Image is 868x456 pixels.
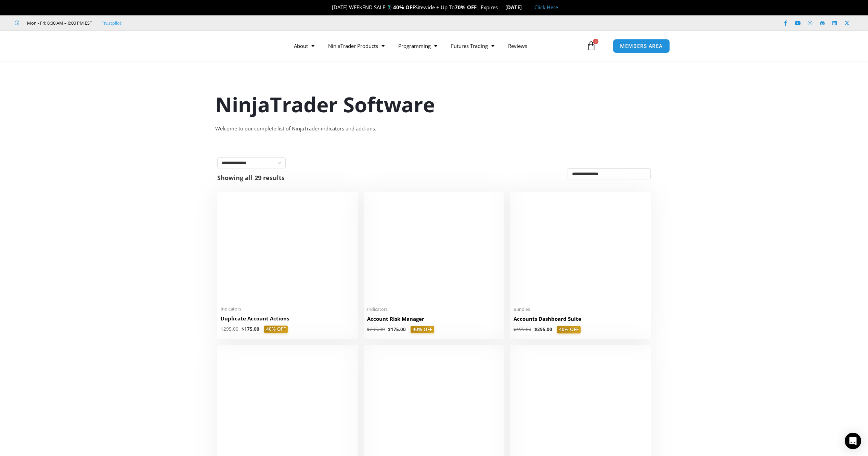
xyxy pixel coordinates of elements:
[221,315,354,326] a: Duplicate Account Actions
[215,90,653,119] h1: NinjaTrader Software
[287,38,321,54] a: About
[522,5,527,10] img: 🏭
[501,38,534,54] a: Reviews
[264,326,288,333] span: 40% OFF
[221,326,223,332] span: $
[367,195,501,302] img: Account Risk Manager
[534,4,558,11] a: Click Here
[534,326,552,332] bdi: 295.00
[242,326,244,332] span: $
[189,34,262,58] img: LogoAI | Affordable Indicators – NinjaTrader
[388,326,391,332] span: $
[514,326,531,332] bdi: 495.00
[102,19,121,27] a: Trustpilot
[444,38,501,54] a: Futures Trading
[221,326,238,332] bdi: 295.00
[534,326,537,332] span: $
[367,306,501,312] span: Indicators
[367,315,501,322] h2: Account Risk Manager
[576,36,606,56] a: 0
[845,433,861,449] div: Open Intercom Messenger
[242,326,259,332] bdi: 175.00
[557,326,581,333] span: 40% OFF
[620,43,663,49] span: MEMBERS AREA
[215,124,653,134] div: Welcome to our complete list of NinjaTrader indicators and add-ons.
[321,38,391,54] a: NinjaTrader Products
[505,4,528,11] strong: [DATE]
[514,306,647,312] span: Bundles
[367,326,385,332] bdi: 295.00
[455,4,477,11] strong: 70% OFF
[221,195,354,302] img: Duplicate Account Actions
[514,195,647,302] img: Accounts Dashboard Suite
[411,326,434,333] span: 40% OFF
[514,326,516,332] span: $
[367,326,370,332] span: $
[391,38,444,54] a: Programming
[221,315,354,322] h2: Duplicate Account Actions
[325,4,505,11] span: [DATE] WEEKEND SALE 🏌️‍♂️ Sitewide + Up To | Expires
[388,326,406,332] bdi: 175.00
[217,175,285,181] p: Showing all 29 results
[498,5,504,10] img: ⌛
[613,39,670,53] a: MEMBERS AREA
[568,168,651,179] select: Shop order
[367,315,501,326] a: Account Risk Manager
[287,38,585,54] nav: Menu
[593,39,598,44] span: 0
[514,315,647,326] a: Accounts Dashboard Suite
[514,315,647,322] h2: Accounts Dashboard Suite
[326,5,332,10] img: 🎉
[221,306,354,312] span: Indicators
[393,4,415,11] strong: 40% OFF
[25,19,92,27] span: Mon - Fri: 8:00 AM – 6:00 PM EST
